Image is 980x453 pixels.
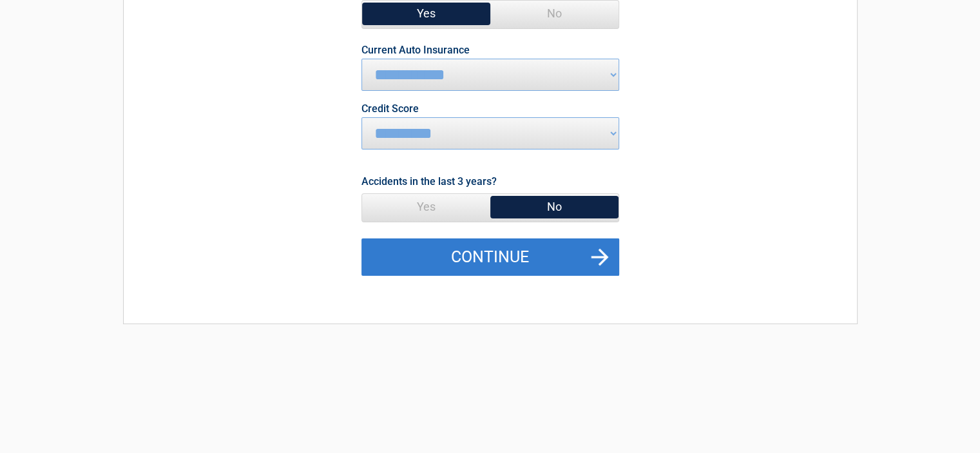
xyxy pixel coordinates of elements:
[361,238,619,276] button: Continue
[490,194,619,220] span: No
[490,1,619,26] span: No
[361,104,419,114] label: Credit Score
[361,45,470,55] label: Current Auto Insurance
[361,173,497,190] label: Accidents in the last 3 years?
[362,194,490,220] span: Yes
[362,1,490,26] span: Yes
